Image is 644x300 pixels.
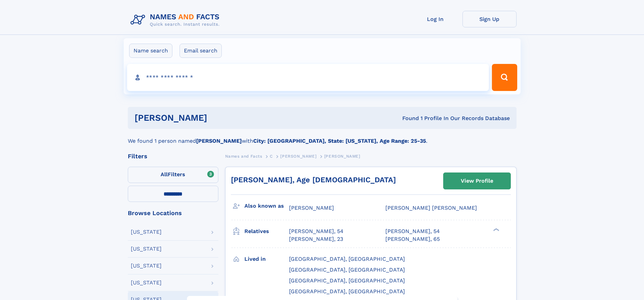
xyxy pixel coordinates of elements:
[270,152,273,160] a: C
[385,228,440,235] a: [PERSON_NAME], 54
[461,173,493,189] div: View Profile
[135,114,305,122] h1: [PERSON_NAME]
[385,235,440,243] a: [PERSON_NAME], 65
[129,44,172,58] label: Name search
[253,138,426,144] b: City: [GEOGRAPHIC_DATA], State: [US_STATE], Age Range: 25-35
[225,152,262,160] a: Names and Facts
[289,277,405,284] span: [GEOGRAPHIC_DATA], [GEOGRAPHIC_DATA]
[244,253,289,265] h3: Lived in
[289,205,334,211] span: [PERSON_NAME]
[289,288,405,295] span: [GEOGRAPHIC_DATA], [GEOGRAPHIC_DATA]
[244,226,289,237] h3: Relatives
[128,129,517,145] div: We found 1 person named with .
[280,152,316,160] a: [PERSON_NAME]
[289,235,343,243] a: [PERSON_NAME], 23
[305,115,510,122] div: Found 1 Profile In Our Records Database
[462,11,517,27] a: Sign Up
[128,210,218,216] div: Browse Locations
[492,64,517,91] button: Search Button
[161,171,168,178] span: All
[131,280,162,285] div: [US_STATE]
[492,228,500,232] div: ❯
[408,11,462,27] a: Log In
[444,173,510,189] a: View Profile
[324,154,360,159] span: [PERSON_NAME]
[128,11,225,29] img: Logo Names and Facts
[131,246,162,252] div: [US_STATE]
[127,64,489,91] input: search input
[244,200,289,212] h3: Also known as
[270,154,273,159] span: C
[128,153,218,159] div: Filters
[289,267,405,273] span: [GEOGRAPHIC_DATA], [GEOGRAPHIC_DATA]
[131,263,162,269] div: [US_STATE]
[280,154,316,159] span: [PERSON_NAME]
[128,167,218,183] label: Filters
[289,228,343,235] a: [PERSON_NAME], 54
[180,44,222,58] label: Email search
[196,138,242,144] b: [PERSON_NAME]
[385,205,477,211] span: [PERSON_NAME] [PERSON_NAME]
[289,256,405,262] span: [GEOGRAPHIC_DATA], [GEOGRAPHIC_DATA]
[231,176,396,184] a: [PERSON_NAME], Age [DEMOGRAPHIC_DATA]
[131,229,162,235] div: [US_STATE]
